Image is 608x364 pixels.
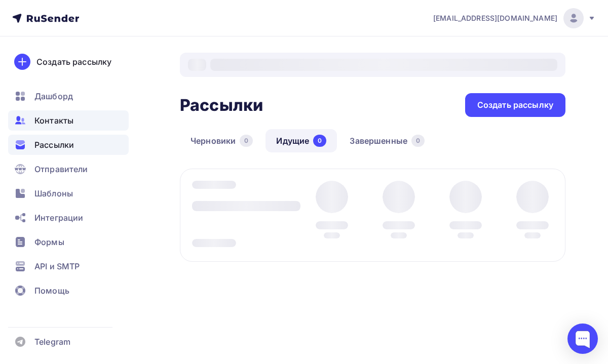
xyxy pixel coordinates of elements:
[34,236,64,248] span: Формы
[8,110,129,131] a: Контакты
[313,135,326,147] div: 0
[180,95,263,115] h2: Рассылки
[34,260,80,272] span: API и SMTP
[180,129,263,152] a: Черновики0
[339,129,435,152] a: Завершенные0
[34,285,69,297] span: Помощь
[34,187,73,199] span: Шаблоны
[8,183,129,204] a: Шаблоны
[34,114,73,127] span: Контакты
[8,135,129,155] a: Рассылки
[34,163,88,175] span: Отправители
[8,232,129,252] a: Формы
[411,135,425,147] div: 0
[34,139,74,151] span: Рассылки
[34,212,83,224] span: Интеграции
[34,336,70,348] span: Telegram
[433,8,596,28] a: [EMAIL_ADDRESS][DOMAIN_NAME]
[240,135,253,147] div: 0
[8,159,129,179] a: Отправители
[477,99,553,111] div: Создать рассылку
[36,56,111,68] div: Создать рассылку
[34,90,73,102] span: Дашборд
[8,86,129,106] a: Дашборд
[433,13,557,23] span: [EMAIL_ADDRESS][DOMAIN_NAME]
[265,129,337,152] a: Идущие0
